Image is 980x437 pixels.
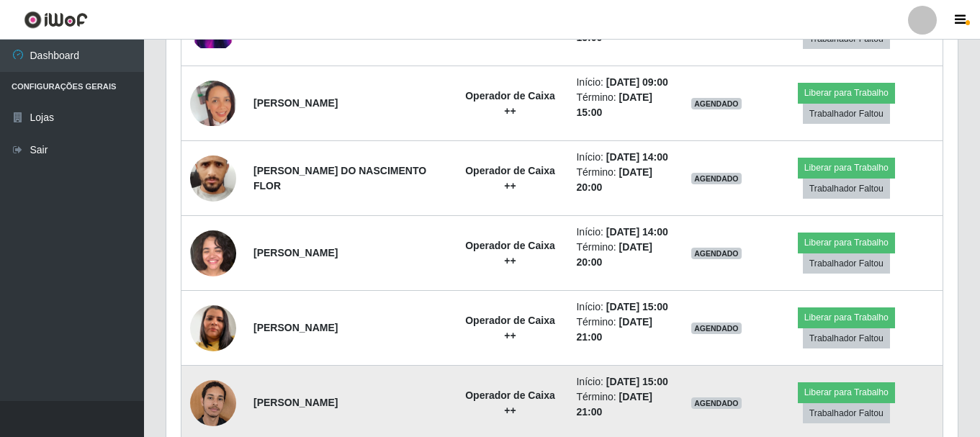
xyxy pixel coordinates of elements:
button: Liberar para Trabalho [798,233,895,253]
button: Trabalhador Faltou [803,104,890,124]
strong: [PERSON_NAME] [253,247,338,258]
time: [DATE] 15:00 [606,301,668,312]
button: Liberar para Trabalho [798,307,895,328]
li: Término: [576,389,674,420]
li: Início: [576,75,674,90]
time: [DATE] 09:00 [606,76,668,88]
span: AGENDADO [691,397,742,409]
li: Início: [576,150,674,165]
button: Liberar para Trabalho [798,83,895,103]
strong: Operador de Caixa ++ [465,315,555,341]
time: [DATE] 15:00 [606,376,668,387]
li: Início: [576,225,674,240]
li: Término: [576,165,674,195]
time: [DATE] 14:00 [606,226,668,238]
img: 1736790726296.jpeg [190,372,236,433]
img: 1734375096021.jpeg [190,287,236,369]
img: CoreUI Logo [24,11,88,29]
strong: Operador de Caixa ++ [465,15,555,42]
strong: Operador de Caixa ++ [465,389,555,416]
li: Término: [576,90,674,120]
li: Término: [576,315,674,345]
time: [DATE] 14:00 [606,151,668,163]
button: Liberar para Trabalho [798,382,895,402]
li: Início: [576,299,674,315]
strong: Operador de Caixa ++ [465,165,555,192]
img: 1741725931252.jpeg [190,81,236,125]
span: AGENDADO [691,323,742,334]
button: Liberar para Trabalho [798,158,895,178]
button: Trabalhador Faltou [803,328,890,348]
span: AGENDADO [691,173,742,184]
button: Trabalhador Faltou [803,253,890,274]
li: Término: [576,240,674,270]
img: 1727281386173.jpeg [190,127,236,229]
span: AGENDADO [691,98,742,109]
img: 1752258111959.jpeg [190,230,236,276]
strong: [PERSON_NAME] DO NASCIMENTO FLOR [253,165,426,192]
strong: [PERSON_NAME] [253,322,338,333]
li: Início: [576,374,674,389]
strong: [PERSON_NAME] [253,397,338,408]
strong: Operador de Caixa ++ [465,240,555,266]
button: Trabalhador Faltou [803,403,890,423]
strong: Operador de Caixa ++ [465,90,555,117]
span: AGENDADO [691,248,742,259]
button: Trabalhador Faltou [803,179,890,199]
strong: [PERSON_NAME] [253,97,338,109]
